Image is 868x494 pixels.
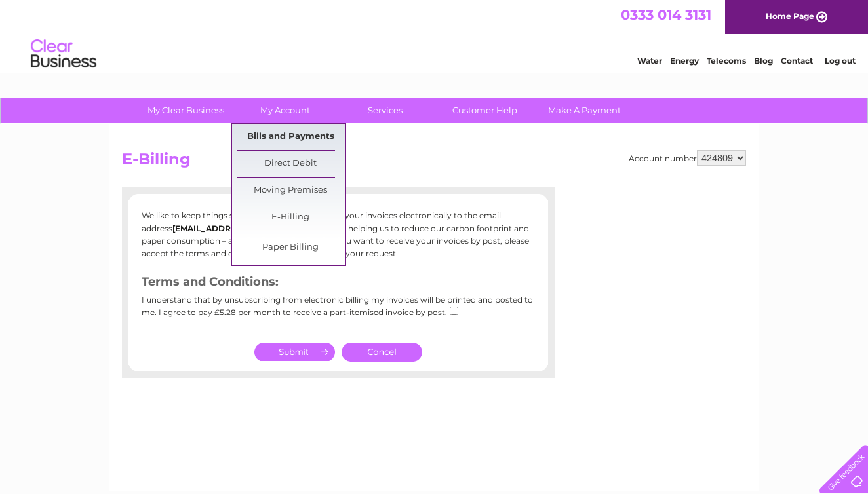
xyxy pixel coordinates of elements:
a: Contact [781,56,813,66]
div: Clear Business is a trading name of Verastar Limited (registered in [GEOGRAPHIC_DATA] No. 3667643... [125,7,745,64]
a: Make A Payment [530,98,639,123]
p: We like to keep things simple. You currently receive your invoices electronically to the email ad... [142,209,535,259]
img: logo.png [30,34,97,74]
a: Cancel [342,343,422,362]
div: I understand that by unsubscribing from electronic billing my invoices will be printed and posted... [142,295,535,326]
h3: Terms and Conditions: [142,273,535,295]
a: Customer Help [431,98,539,123]
a: Moving Premises [237,178,345,204]
a: Blog [754,56,773,66]
a: Log out [825,56,856,66]
a: Direct Debit [237,151,345,177]
a: Bills and Payments [237,124,345,150]
a: My Clear Business [132,98,240,123]
b: [EMAIL_ADDRESS][DOMAIN_NAME] [172,223,319,233]
a: Telecoms [707,56,746,66]
h2: E-Billing [122,150,746,175]
a: 0333 014 3131 [621,7,711,23]
input: Submit [254,343,335,361]
div: Account number [629,150,746,166]
a: Paper Billing [237,235,345,261]
a: E-Billing [237,204,345,231]
a: My Account [231,98,340,123]
a: Water [637,56,662,66]
a: Services [331,98,439,123]
a: Energy [670,56,699,66]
